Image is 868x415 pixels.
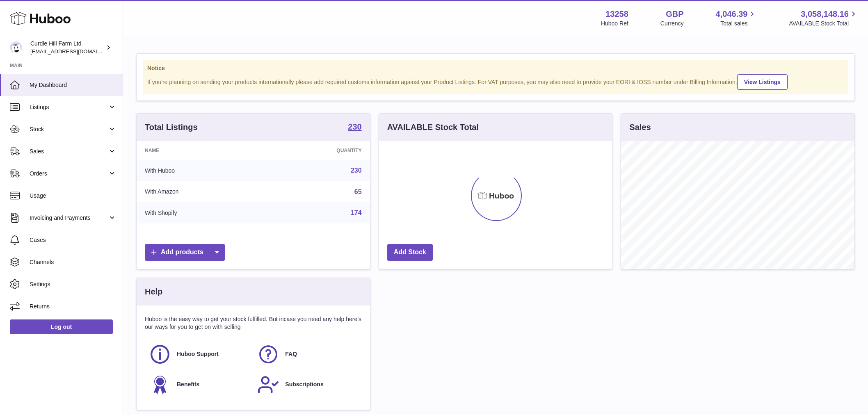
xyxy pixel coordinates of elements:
span: Cases [30,236,116,244]
span: Listings [30,103,108,111]
span: Usage [30,192,116,200]
span: 4,046.39 [716,9,748,20]
span: My Dashboard [30,81,116,89]
span: Invoicing and Payments [30,214,108,222]
span: Benefits [177,381,199,388]
span: Total sales [720,20,757,27]
a: Benefits [149,374,249,396]
a: 174 [351,209,362,216]
a: Huboo Support [149,343,249,365]
h3: Total Listings [145,122,198,133]
span: FAQ [285,350,297,358]
div: Huboo Ref [601,20,628,27]
strong: 230 [348,123,361,131]
a: 3,058,148.16 AVAILABLE Stock Total [789,9,858,27]
span: Channels [30,258,116,266]
a: Add Stock [387,244,433,261]
a: 65 [354,188,362,195]
a: 230 [348,123,361,132]
td: With Huboo [137,160,264,181]
a: Log out [10,319,113,334]
a: Subscriptions [257,374,357,396]
span: Returns [30,303,116,310]
h3: AVAILABLE Stock Total [387,122,479,133]
a: 230 [351,167,362,174]
h3: Help [145,286,162,297]
a: FAQ [257,343,357,365]
a: Add products [145,244,225,261]
span: Subscriptions [285,381,323,388]
div: Curdle Hill Farm Ltd [30,40,104,55]
a: 4,046.39 Total sales [716,9,757,27]
td: With Amazon [137,181,264,203]
span: Sales [30,148,108,155]
strong: Notice [147,64,844,72]
strong: 13258 [605,9,628,20]
img: internalAdmin-13258@internal.huboo.com [10,41,22,54]
p: Huboo is the easy way to get your stock fulfilled. But incase you need any help here's our ways f... [145,315,362,331]
span: Orders [30,170,108,178]
span: Settings [30,280,116,288]
span: AVAILABLE Stock Total [789,20,858,27]
td: With Shopify [137,202,264,223]
a: View Listings [737,74,788,90]
span: [EMAIL_ADDRESS][DOMAIN_NAME] [30,48,121,55]
div: If you're planning on sending your products internationally please add required customs informati... [147,73,844,90]
strong: GBP [666,9,683,20]
span: Stock [30,125,108,133]
span: 3,058,148.16 [801,9,849,20]
h3: Sales [629,122,651,133]
th: Name [137,141,264,160]
div: Currency [660,20,684,27]
span: Huboo Support [177,350,219,358]
th: Quantity [264,141,370,160]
